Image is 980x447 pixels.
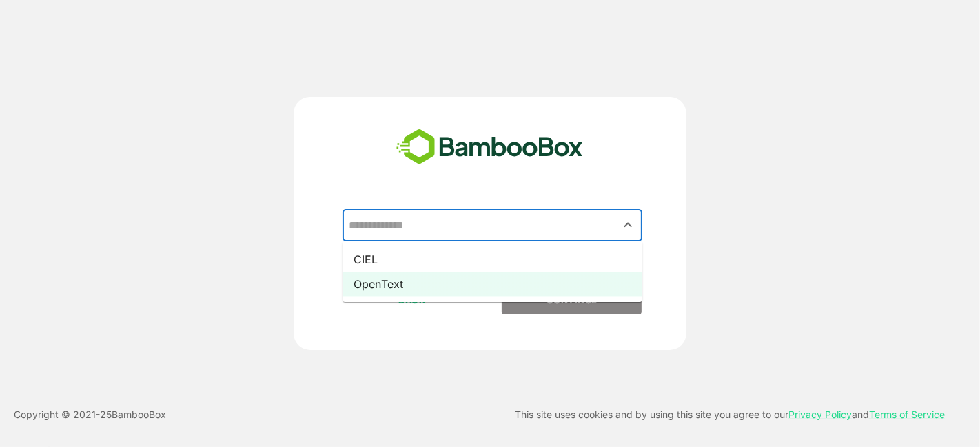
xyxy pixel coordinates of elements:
p: Copyright © 2021- 25 BambooBox [14,406,166,423]
li: CIEL [343,247,642,272]
a: Privacy Policy [788,408,852,420]
a: Terms of Service [869,408,945,420]
img: bamboobox [389,124,591,170]
li: OpenText [343,272,642,296]
p: This site uses cookies and by using this site you agree to our and [515,406,945,423]
button: Close [619,216,637,235]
